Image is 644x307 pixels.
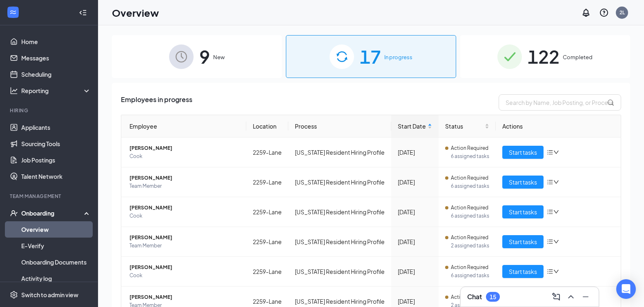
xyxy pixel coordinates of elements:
td: 2259-Lane [246,257,288,287]
a: Job Postings [21,152,91,168]
a: Applicants [21,119,91,136]
button: Start tasks [502,176,544,189]
span: Start tasks [509,267,537,276]
span: Start tasks [509,148,537,157]
a: Messages [21,50,91,66]
h3: Chat [467,292,482,301]
span: down [553,239,559,245]
span: 6 assigned tasks [451,182,489,190]
td: [US_STATE] Resident Hiring Profile [288,227,391,257]
span: Cook [129,152,240,160]
span: [PERSON_NAME] [129,144,240,152]
th: Employee [121,115,246,138]
div: [DATE] [398,207,432,216]
svg: QuestionInfo [599,8,609,18]
span: Cook [129,212,240,220]
button: Start tasks [502,205,544,218]
div: 2L [619,9,625,16]
span: down [553,209,559,215]
svg: Collapse [79,9,87,17]
span: [PERSON_NAME] [129,234,240,242]
svg: WorkstreamLogo [9,8,17,16]
span: bars [547,179,553,185]
button: Start tasks [502,146,544,159]
div: Hiring [10,107,89,114]
button: Minimize [579,290,592,303]
th: Location [246,115,288,138]
span: bars [547,238,553,245]
span: Action Required [451,144,488,152]
div: [DATE] [398,267,432,276]
span: Start Date [398,122,426,131]
td: [US_STATE] Resident Hiring Profile [288,167,391,197]
span: Action Required [451,234,488,242]
span: bars [547,268,553,275]
td: [US_STATE] Resident Hiring Profile [288,257,391,287]
svg: Minimize [581,292,591,302]
span: Cook [129,271,240,280]
div: Team Management [10,193,89,200]
span: bars [547,149,553,156]
svg: UserCheck [10,209,18,217]
div: [DATE] [398,178,432,187]
span: [PERSON_NAME] [129,204,240,212]
span: 122 [528,42,559,71]
a: Home [21,33,91,50]
svg: ComposeMessage [551,292,561,302]
button: ComposeMessage [550,290,563,303]
span: In progress [384,53,412,61]
td: [US_STATE] Resident Hiring Profile [288,138,391,167]
a: E-Verify [21,238,91,254]
th: Status [439,115,496,138]
span: down [553,179,559,185]
span: Start tasks [509,178,537,187]
a: Talent Network [21,168,91,185]
button: Start tasks [502,235,544,248]
td: 2259-Lane [246,167,288,197]
span: New [213,53,225,61]
td: 2259-Lane [246,197,288,227]
button: ChevronUp [564,290,577,303]
div: [DATE] [398,148,432,157]
span: [PERSON_NAME] [129,293,240,301]
div: [DATE] [398,297,432,306]
span: bars [547,209,553,215]
div: 15 [490,294,496,300]
a: Scheduling [21,66,91,82]
div: Open Intercom Messenger [616,279,636,299]
td: [US_STATE] Resident Hiring Profile [288,197,391,227]
svg: Settings [10,291,18,299]
div: Reporting [21,87,91,95]
span: 2 assigned tasks [451,242,489,250]
span: Employees in progress [121,94,192,111]
span: [PERSON_NAME] [129,263,240,271]
h1: Overview [112,6,159,20]
span: down [553,149,559,155]
span: 6 assigned tasks [451,152,489,160]
span: Action Required [451,293,488,301]
button: Start tasks [502,265,544,278]
span: Completed [563,53,593,61]
div: [DATE] [398,237,432,246]
span: [PERSON_NAME] [129,174,240,182]
svg: ChevronUp [566,292,576,302]
a: Activity log [21,270,91,287]
input: Search by Name, Job Posting, or Process [499,94,621,111]
td: 2259-Lane [246,227,288,257]
span: Action Required [451,263,488,271]
a: Onboarding Documents [21,254,91,270]
svg: Analysis [10,87,18,95]
th: Actions [496,115,621,138]
span: 6 assigned tasks [451,271,489,280]
span: down [553,269,559,274]
span: Start tasks [509,237,537,246]
div: Onboarding [21,209,84,217]
svg: Notifications [581,8,591,18]
span: Start tasks [509,207,537,216]
span: 9 [199,42,210,71]
span: 17 [360,42,381,71]
div: Switch to admin view [21,291,78,299]
a: Sourcing Tools [21,136,91,152]
span: Action Required [451,204,488,212]
a: Overview [21,221,91,238]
